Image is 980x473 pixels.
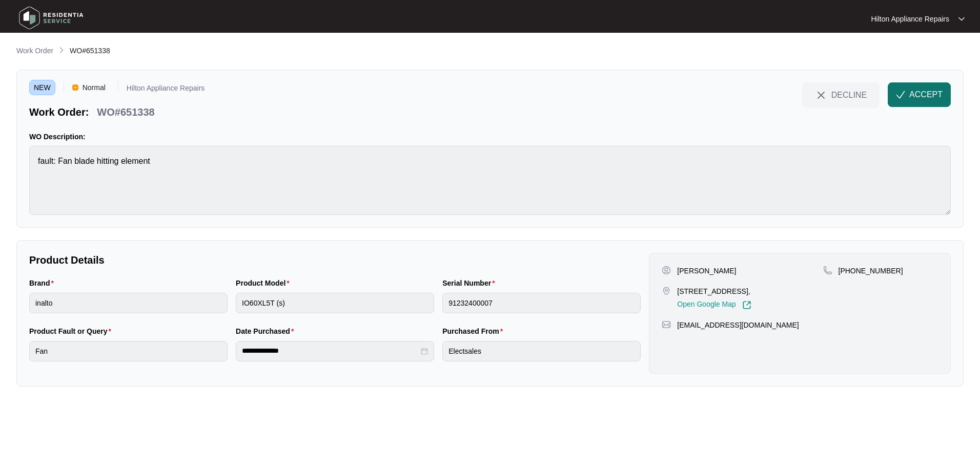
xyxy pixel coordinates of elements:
input: Serial Number [442,293,641,313]
label: Product Model [236,278,294,288]
textarea: fault: Fan blade hitting element [29,146,951,215]
p: WO Description: [29,132,951,142]
button: close-IconDECLINE [802,82,880,107]
p: [PHONE_NUMBER] [839,266,903,276]
p: [PERSON_NAME] [677,266,736,276]
img: map-pin [823,266,832,275]
label: Product Fault or Query [29,326,115,336]
input: Product Model [236,293,434,313]
input: Purchased From [442,341,641,361]
input: Brand [29,293,228,313]
img: map-pin [662,320,671,329]
img: chevron-right [57,46,66,54]
p: [EMAIL_ADDRESS][DOMAIN_NAME] [677,320,799,330]
img: check-Icon [896,90,905,99]
img: Vercel Logo [72,84,78,91]
p: Work Order: [29,105,89,119]
img: dropdown arrow [958,16,965,21]
img: residentia service logo [15,3,87,33]
label: Date Purchased [236,326,298,336]
img: map-pin [662,286,671,295]
button: check-IconACCEPT [888,82,951,107]
span: DECLINE [831,89,867,100]
p: Product Details [29,253,641,267]
p: WO#651338 [97,105,154,119]
label: Purchased From [442,326,507,336]
p: [STREET_ADDRESS], [677,286,751,296]
span: WO#651338 [70,47,110,55]
a: Work Order [14,46,55,57]
input: Product Fault or Query [29,341,228,361]
img: close-Icon [815,89,827,101]
label: Brand [29,278,58,288]
img: Link-External [742,300,751,310]
span: Normal [78,80,110,95]
span: ACCEPT [909,89,943,101]
img: user-pin [662,266,671,275]
a: Open Google Map [677,300,751,310]
p: Hilton Appliance Repairs [871,14,949,24]
p: Work Order [16,46,53,56]
label: Serial Number [442,278,499,288]
p: Hilton Appliance Repairs [127,84,205,95]
span: NEW [29,80,55,95]
input: Date Purchased [242,346,419,356]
